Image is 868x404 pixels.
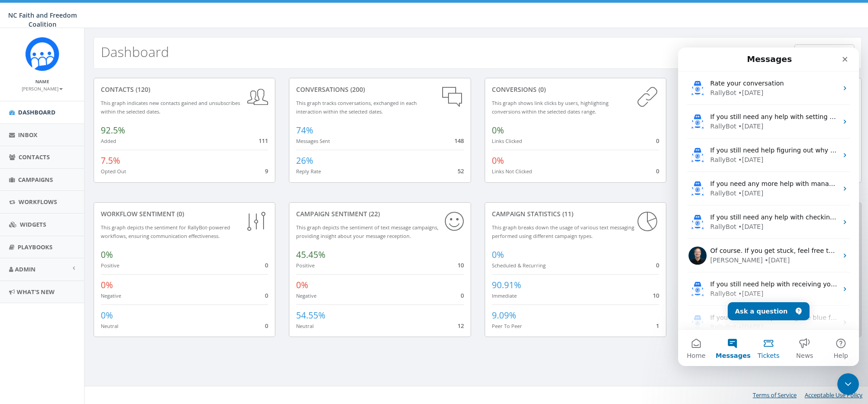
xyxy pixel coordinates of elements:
a: [PERSON_NAME] [22,84,63,92]
span: 92.5% [101,124,125,136]
div: Workflow Sentiment [101,209,268,219]
img: Profile image for James [10,199,28,217]
span: 148 [454,137,464,145]
div: • [DATE] [60,175,85,184]
span: 0 [265,261,268,269]
span: (11) [561,209,573,218]
div: RallyBot [32,141,58,151]
span: Playbooks [18,243,52,251]
small: Scheduled & Recurring [492,262,546,269]
span: Of course. If you get stuck, feel free to email me the file and I'll do it for you I know you are... [32,200,410,207]
div: • [DATE] [60,74,85,84]
span: 0% [101,309,113,321]
small: Negative [101,292,121,299]
button: Ask a question [50,255,132,273]
div: RallyBot [32,108,58,117]
div: Campaign Sentiment [296,209,463,219]
small: This graph indicates new contacts gained and unsubscribes within the selected dates. [101,100,240,115]
span: Dashboard [18,108,56,116]
div: • [DATE] [86,208,112,218]
img: Profile image for RallyBot [10,266,28,284]
iframe: Intercom live chat [837,373,859,395]
span: 0 [461,291,464,299]
div: RallyBot [32,175,58,184]
img: Profile image for RallyBot [10,99,28,117]
div: • [DATE] [60,141,85,151]
span: 9 [265,167,268,175]
span: 12 [458,322,464,330]
small: Links Clicked [492,138,522,144]
div: [PERSON_NAME] [32,208,85,218]
small: Positive [296,262,315,269]
span: NC Faith and Freedom Coalition [8,11,77,29]
small: [PERSON_NAME] [22,86,63,92]
span: 0 [265,322,268,330]
span: Contacts [19,153,50,161]
span: 7.5% [101,155,120,166]
button: Messages [36,282,72,318]
span: (0) [175,209,184,218]
small: Neutral [296,323,314,329]
span: 0 [265,291,268,299]
a: Terms of Service [753,391,797,399]
div: contacts [101,85,268,94]
div: RallyBot [32,242,58,251]
small: Peer To Peer [492,323,522,329]
small: Positive [101,262,119,269]
div: RallyBot [32,74,58,84]
a: Acceptable Use Policy [805,391,863,399]
div: • [DATE] [60,108,85,117]
button: News [108,282,145,318]
img: Profile image for RallyBot [10,166,28,184]
small: Name [35,78,49,85]
span: Inbox [18,131,38,139]
small: Links Not Clicked [492,168,532,175]
span: (22) [367,209,380,218]
span: 9.09% [492,309,516,321]
span: 0% [492,249,504,261]
span: [DATE] - [DATE] [805,47,845,55]
span: 0% [492,124,504,136]
span: 0 [656,261,659,269]
div: • [DATE] [60,275,85,285]
span: 1 [656,322,659,330]
div: Campaign Statistics [492,209,659,219]
div: • [DATE] [60,242,85,251]
span: Messages [38,305,72,311]
span: What's New [17,288,55,296]
div: conversions [492,85,659,94]
small: This graph tracks conversations, exchanged in each interaction within the selected dates. [296,100,417,115]
small: Opted Out [101,168,126,175]
small: Reply Rate [296,168,321,175]
span: 0 [656,137,659,145]
span: (200) [349,85,365,94]
img: Profile image for RallyBot [10,132,28,150]
button: Tickets [72,282,108,318]
small: This graph breaks down the usage of various text messaging performed using different campaign types. [492,224,634,239]
button: Help [145,282,181,318]
span: 10 [458,261,464,269]
span: Help [156,305,170,311]
small: This graph depicts the sentiment for RallyBot-powered workflows, ensuring communication effective... [101,224,230,239]
span: If you need any more help with managing your contacts or filtering opted-out numbers, I'm here to... [32,133,687,140]
span: 0% [101,249,113,261]
span: 10 [653,291,659,299]
span: If you still need help finding the blue folder symbol or anything else with your campaign, I'm he... [32,266,748,274]
span: 111 [259,137,268,145]
small: Neutral [101,323,118,329]
span: Workflows [19,198,57,206]
div: conversations [296,85,463,94]
span: If you still need any help with setting up or understanding notifications, I'm here to assist you... [32,66,596,73]
small: This graph shows link clicks by users, highlighting conversions within the selected dates range. [492,100,609,115]
span: News [118,305,135,311]
small: Messages Sent [296,138,330,144]
small: Added [101,138,116,144]
img: Rally_Corp_Icon.png [25,37,59,71]
div: RallyBot [32,275,58,285]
